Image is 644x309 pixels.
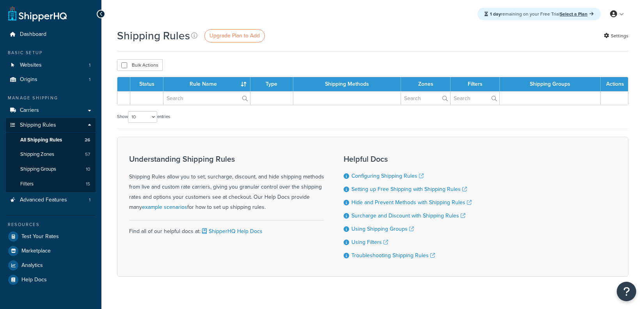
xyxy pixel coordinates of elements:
[401,77,451,91] th: Zones
[6,133,96,147] a: All Shipping Rules 26
[8,6,67,21] a: ShipperHQ Home
[6,118,96,132] a: Shipping Rules
[6,221,96,228] div: Resources
[21,277,47,283] span: Help Docs
[117,111,170,123] label: Show entries
[20,181,34,187] span: Filters
[85,137,90,143] span: 26
[204,29,265,42] a: Upgrade Plan to Add
[6,193,96,207] li: Advanced Features
[351,212,465,220] a: Surcharge and Discount with Shipping Rules
[20,197,67,203] span: Advanced Features
[128,111,157,123] select: Showentries
[560,11,594,18] a: Select a Plan
[163,77,250,91] th: Rule Name
[6,72,96,87] li: Origins
[20,62,42,69] span: Websites
[6,273,96,287] a: Help Docs
[617,282,636,301] button: Open Resource Center
[85,151,90,158] span: 57
[6,133,96,147] li: All Shipping Rules
[477,8,601,20] div: remaining on your Free Trial
[20,166,56,173] span: Shipping Groups
[6,162,96,177] li: Shipping Groups
[6,147,96,162] a: Shipping Zones 57
[89,197,90,203] span: 1
[6,258,96,272] a: Analytics
[351,172,424,180] a: Configuring Shipping Rules
[129,155,324,212] div: Shipping Rules allow you to set, surcharge, discount, and hide shipping methods from live and cus...
[6,177,96,191] li: Filters
[401,92,450,105] input: Search
[293,77,401,91] th: Shipping Methods
[20,76,37,83] span: Origins
[129,220,324,237] div: Find all of our helpful docs at:
[20,137,62,143] span: All Shipping Rules
[6,103,96,118] a: Carriers
[142,203,187,211] a: example scenarios
[209,32,260,40] span: Upgrade Plan to Add
[21,233,59,240] span: Test Your Rates
[130,77,163,91] th: Status
[86,166,90,173] span: 10
[351,225,414,233] a: Using Shipping Groups
[250,77,293,91] th: Type
[6,118,96,192] li: Shipping Rules
[6,177,96,191] a: Filters 15
[6,193,96,207] a: Advanced Features 1
[129,155,324,163] h3: Understanding Shipping Rules
[86,181,90,187] span: 15
[20,107,39,114] span: Carriers
[117,28,190,43] h1: Shipping Rules
[6,27,96,42] a: Dashboard
[21,262,43,269] span: Analytics
[500,77,601,91] th: Shipping Groups
[490,11,501,18] strong: 1 day
[604,30,628,41] a: Settings
[451,92,499,105] input: Search
[6,244,96,258] a: Marketplace
[21,248,51,254] span: Marketplace
[20,122,56,129] span: Shipping Rules
[163,92,250,105] input: Search
[351,238,388,246] a: Using Filters
[351,185,467,193] a: Setting up Free Shipping with Shipping Rules
[344,155,472,163] h3: Helpful Docs
[6,58,96,72] a: Websites 1
[351,251,435,260] a: Troubleshooting Shipping Rules
[6,58,96,72] li: Websites
[89,62,90,69] span: 1
[20,151,54,158] span: Shipping Zones
[6,95,96,101] div: Manage Shipping
[20,31,46,38] span: Dashboard
[6,72,96,87] a: Origins 1
[89,76,90,83] span: 1
[6,49,96,56] div: Basic Setup
[117,59,163,71] button: Bulk Actions
[6,162,96,177] a: Shipping Groups 10
[6,230,96,244] a: Test Your Rates
[451,77,500,91] th: Filters
[351,198,472,207] a: Hide and Prevent Methods with Shipping Rules
[200,227,263,235] a: ShipperHQ Help Docs
[6,147,96,162] li: Shipping Zones
[601,77,628,91] th: Actions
